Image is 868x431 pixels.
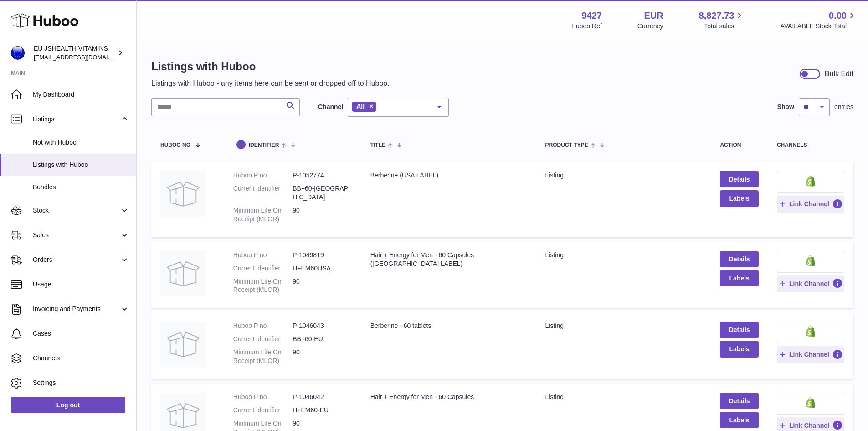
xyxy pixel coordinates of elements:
[293,184,352,202] dd: BB+60-[GEOGRAPHIC_DATA]
[370,142,385,148] span: title
[789,350,829,358] span: Link Channel
[293,206,352,223] dd: 90
[720,142,759,148] div: action
[33,379,129,387] span: Settings
[370,322,527,330] div: Berberine - 60 tablets
[829,10,847,22] span: 0.00
[293,322,352,330] dd: P-1046043
[777,103,794,111] label: Show
[34,44,116,62] div: EU JSHEALTH VITAMINS
[160,322,206,367] img: Berberine - 60 tablets
[233,335,293,343] dt: Current identifier
[356,103,365,110] span: All
[233,322,293,330] dt: Huboo P no
[33,206,120,215] span: Stock
[720,341,759,357] button: Labels
[720,190,759,207] button: Labels
[160,171,206,217] img: Berberine (USA LABEL)
[825,69,853,79] div: Bulk Edit
[370,171,527,180] div: Berberine (USA LABEL)
[581,10,602,22] strong: 9427
[293,277,352,295] dd: 90
[699,10,734,22] span: 8,827.73
[11,397,125,413] a: Log out
[545,142,588,148] span: Product Type
[789,280,829,288] span: Link Channel
[33,280,129,289] span: Usage
[33,255,120,264] span: Orders
[834,103,853,111] span: entries
[34,53,134,61] span: [EMAIL_ADDRESS][DOMAIN_NAME]
[233,171,293,180] dt: Huboo P no
[720,322,759,338] a: Details
[704,22,745,31] span: Total sales
[160,142,190,148] span: Huboo no
[293,251,352,260] dd: P-1049819
[33,90,129,99] span: My Dashboard
[806,397,816,408] img: shopify-small.png
[644,10,663,22] strong: EUR
[637,22,663,31] div: Currency
[806,326,816,337] img: shopify-small.png
[545,393,702,401] div: listing
[780,22,857,31] span: AVAILABLE Stock Total
[233,348,293,365] dt: Minimum Life On Receipt (MLOR)
[233,251,293,260] dt: Huboo P no
[233,393,293,401] dt: Huboo P no
[293,348,352,365] dd: 90
[33,138,129,147] span: Not with Huboo
[33,183,129,192] span: Bundles
[699,10,745,31] a: 8,827.73 Total sales
[720,270,759,286] button: Labels
[545,171,702,180] div: listing
[151,59,390,74] h1: Listings with Huboo
[233,206,293,223] dt: Minimum Life On Receipt (MLOR)
[11,46,25,60] img: internalAdmin-9427@internal.huboo.com
[293,171,352,180] dd: P-1052774
[33,161,129,169] span: Listings with Huboo
[233,264,293,273] dt: Current identifier
[233,277,293,295] dt: Minimum Life On Receipt (MLOR)
[318,103,343,111] label: Channel
[233,406,293,415] dt: Current identifier
[33,305,120,313] span: Invoicing and Payments
[293,264,352,273] dd: H+EM60USA
[249,142,279,148] span: identifier
[806,255,816,266] img: shopify-small.png
[160,251,206,296] img: Hair + Energy for Men - 60 Capsules (USA LABEL)
[33,115,120,124] span: Listings
[777,275,844,292] button: Link Channel
[789,200,829,208] span: Link Channel
[780,10,857,31] a: 0.00 AVAILABLE Stock Total
[33,329,129,338] span: Cases
[777,142,844,148] div: channels
[789,421,829,430] span: Link Channel
[571,22,602,31] div: Huboo Ref
[777,196,844,212] button: Link Channel
[151,78,390,88] p: Listings with Huboo - any items here can be sent or dropped off to Huboo.
[33,354,129,363] span: Channels
[233,184,293,202] dt: Current identifier
[720,251,759,267] a: Details
[806,176,816,187] img: shopify-small.png
[545,322,702,330] div: listing
[370,251,527,268] div: Hair + Energy for Men - 60 Capsules ([GEOGRAPHIC_DATA] LABEL)
[720,393,759,409] a: Details
[293,335,352,343] dd: BB+60-EU
[33,231,120,239] span: Sales
[370,393,527,401] div: Hair + Energy for Men - 60 Capsules
[545,251,702,260] div: listing
[293,393,352,401] dd: P-1046042
[777,346,844,363] button: Link Channel
[293,406,352,415] dd: H+EM60-EU
[720,412,759,428] button: Labels
[720,171,759,187] a: Details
